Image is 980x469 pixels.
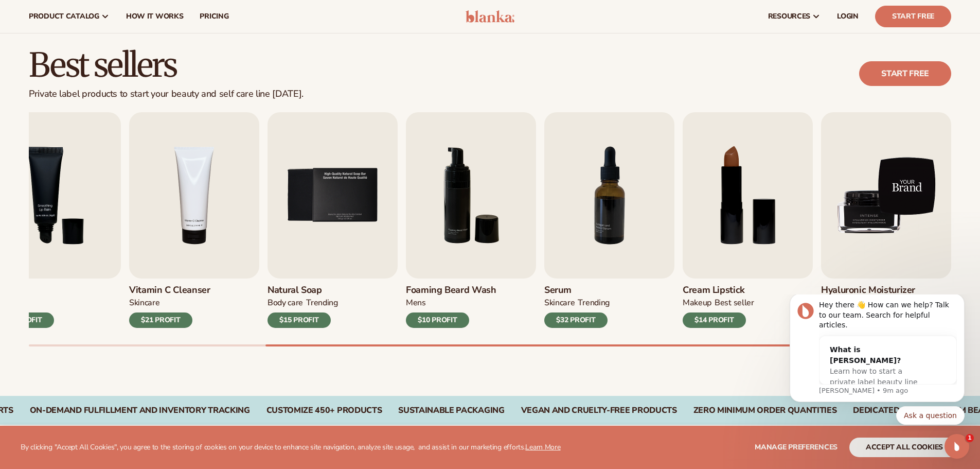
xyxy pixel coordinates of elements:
[683,285,754,296] h3: Cream Lipstick
[521,406,677,415] div: VEGAN AND CRUELTY-FREE PRODUCTS
[21,443,561,452] p: By clicking "Accept All Cookies", you agree to the storing of cookies on your device to enhance s...
[200,12,228,21] span: pricing
[544,312,608,328] div: $32 PROFIT
[966,434,974,442] span: 1
[875,6,951,27] a: Start Free
[29,48,304,82] h2: Best sellers
[544,112,674,328] a: 7 / 9
[683,298,711,308] div: MAKEUP
[29,89,304,100] div: Private label products to start your beauty and self care line [DATE].
[129,112,259,328] a: 4 / 9
[268,285,338,296] h3: Natural Soap
[56,73,144,102] span: Learn how to start a private label beauty line with [PERSON_NAME]
[774,294,980,431] iframe: Intercom notifications message
[578,298,609,308] div: TRENDING
[45,92,183,101] p: Message from Lee, sent 9m ago
[544,298,575,308] div: SKINCARE
[268,312,331,328] div: $15 PROFIT
[837,12,859,21] span: LOGIN
[406,112,536,328] a: 6 / 9
[306,298,337,308] div: TRENDING
[945,434,969,459] iframe: Intercom live chat
[821,112,951,328] a: 9 / 9
[466,10,514,23] img: logo
[45,6,183,36] div: Hey there 👋 How can we help? Talk to our team. Search for helpful articles.
[406,298,426,308] div: mens
[755,438,838,457] button: Manage preferences
[126,12,184,21] span: How It Works
[525,442,560,452] a: Learn More
[768,12,810,21] span: resources
[56,50,151,72] div: What is [PERSON_NAME]?
[266,406,382,415] div: CUSTOMIZE 450+ PRODUCTS
[15,112,190,130] div: Quick reply options
[129,298,159,308] div: Skincare
[683,312,746,328] div: $14 PROFIT
[859,61,951,86] a: Start free
[755,442,838,452] span: Manage preferences
[683,112,813,328] a: 8 / 9
[693,406,837,415] div: ZERO MINIMUM ORDER QUANTITIES
[821,285,915,296] h3: Hyaluronic moisturizer
[30,406,250,415] div: On-Demand Fulfillment and Inventory Tracking
[406,285,496,296] h3: Foaming beard wash
[122,112,190,130] button: Quick reply: Ask a question
[821,112,951,279] img: Shopify Image 13
[23,8,40,25] img: Profile image for Lee
[268,298,303,308] div: BODY Care
[268,112,398,328] a: 5 / 9
[45,42,162,112] div: What is [PERSON_NAME]?Learn how to start a private label beauty line with [PERSON_NAME]
[129,312,192,328] div: $21 PROFIT
[398,406,504,415] div: SUSTAINABLE PACKAGING
[849,438,959,457] button: accept all cookies
[129,285,210,296] h3: Vitamin C Cleanser
[715,298,754,308] div: BEST SELLER
[544,285,610,296] h3: Serum
[406,312,469,328] div: $10 PROFIT
[45,6,183,90] div: Message content
[29,12,99,21] span: product catalog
